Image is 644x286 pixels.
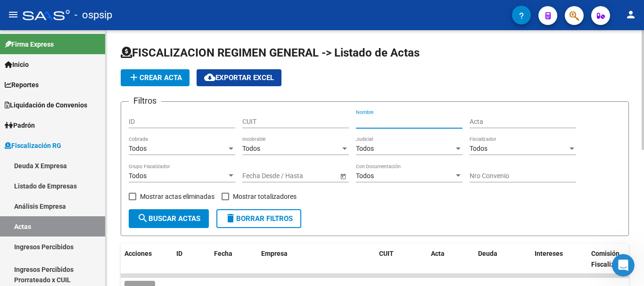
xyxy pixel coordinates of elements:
[225,214,293,223] span: Borrar Filtros
[129,145,147,152] span: Todos
[5,80,39,90] span: Reportes
[204,72,215,83] mat-icon: cloud_download
[5,39,54,49] span: Firma Express
[124,250,152,257] span: Acciones
[176,250,182,257] span: ID
[5,120,35,131] span: Padrón
[173,244,210,275] datatable-header-cell: ID
[216,209,301,228] button: Borrar Filtros
[356,145,374,152] span: Todos
[470,145,487,152] span: Todos
[242,172,277,180] input: Fecha inicio
[225,212,236,224] mat-icon: delete
[379,250,394,257] span: CUIT
[625,9,636,20] mat-icon: person
[612,254,635,277] iframe: Intercom live chat
[197,69,281,86] button: Exportar EXCEL
[474,244,531,275] datatable-header-cell: Deuda
[587,244,644,275] datatable-header-cell: Comisión Fiscalizador
[427,244,474,275] datatable-header-cell: Acta
[121,69,190,86] button: Crear Acta
[285,172,331,180] input: Fecha fin
[431,250,445,257] span: Acta
[5,59,29,70] span: Inicio
[257,244,375,275] datatable-header-cell: Empresa
[121,244,173,275] datatable-header-cell: Acciones
[261,250,288,257] span: Empresa
[5,100,87,110] span: Liquidación de Convenios
[5,140,61,151] span: Fiscalización RG
[375,244,427,275] datatable-header-cell: CUIT
[531,244,587,275] datatable-header-cell: Intereses
[233,191,297,202] span: Mostrar totalizadores
[129,209,209,228] button: Buscar Actas
[338,171,348,181] button: Open calendar
[129,94,161,107] h3: Filtros
[137,214,200,223] span: Buscar Actas
[356,172,374,180] span: Todos
[137,212,149,224] mat-icon: search
[591,250,628,268] span: Comisión Fiscalizador
[210,244,257,275] datatable-header-cell: Fecha
[74,5,112,25] span: - ospsip
[128,74,182,82] span: Crear Acta
[140,191,215,202] span: Mostrar actas eliminadas
[128,72,140,83] mat-icon: add
[204,74,274,82] span: Exportar EXCEL
[478,250,497,257] span: Deuda
[242,145,260,152] span: Todos
[8,9,19,20] mat-icon: menu
[535,250,563,257] span: Intereses
[214,250,232,257] span: Fecha
[121,46,420,59] span: FISCALIZACION REGIMEN GENERAL -> Listado de Actas
[129,172,147,180] span: Todos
